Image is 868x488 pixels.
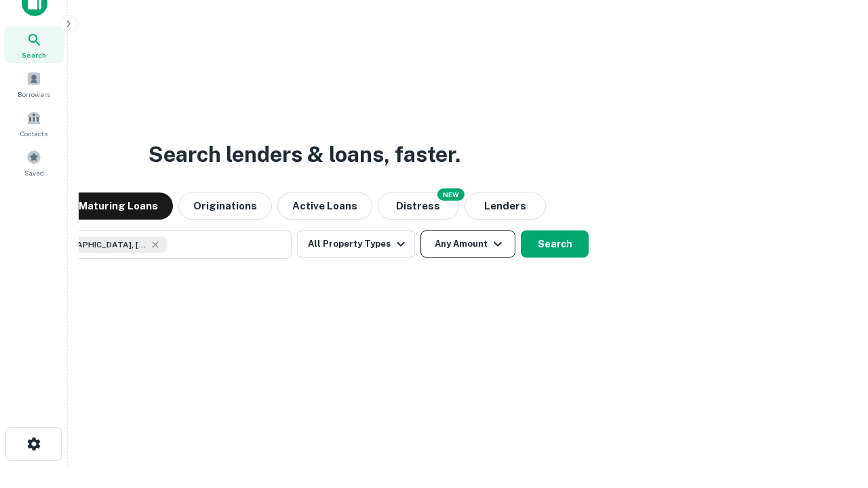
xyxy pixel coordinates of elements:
div: NEW [437,188,465,201]
button: [GEOGRAPHIC_DATA], [GEOGRAPHIC_DATA], [GEOGRAPHIC_DATA] [20,230,292,259]
span: Contacts [20,128,47,139]
span: Saved [24,167,44,178]
button: Active Loans [277,192,372,220]
button: Search [521,230,589,258]
span: Borrowers [18,89,50,100]
button: Maturing Loans [64,192,173,220]
a: Saved [4,144,64,181]
iframe: Chat Widget [800,380,868,445]
a: Contacts [4,105,64,142]
span: Search [22,49,46,60]
button: Any Amount [420,230,515,258]
button: Search distressed loans with lien and other non-mortgage details. [378,192,459,220]
h3: Search lenders & loans, faster. [149,138,460,171]
span: [GEOGRAPHIC_DATA], [GEOGRAPHIC_DATA], [GEOGRAPHIC_DATA] [45,239,147,251]
a: Search [4,26,64,63]
a: Borrowers [4,66,64,102]
button: All Property Types [297,230,415,258]
button: Lenders [465,192,546,220]
button: Originations [178,192,272,220]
